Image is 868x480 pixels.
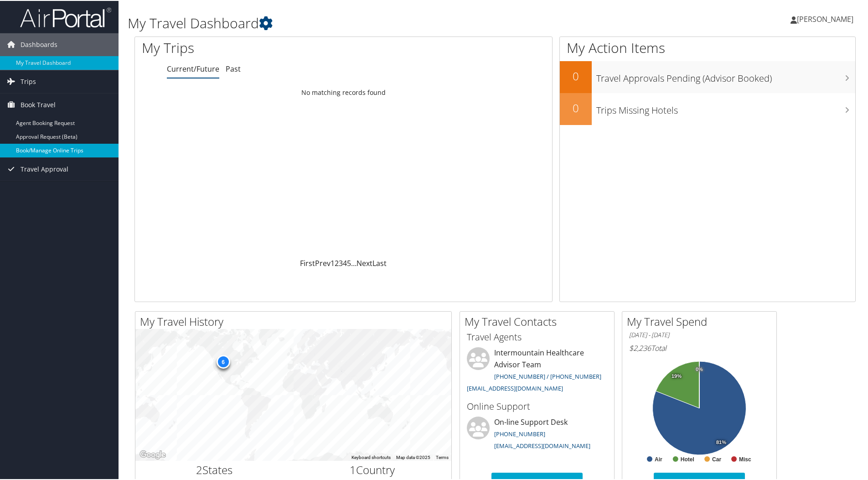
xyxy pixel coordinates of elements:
[128,13,618,32] h1: My Travel Dashboard
[167,63,219,73] a: Current/Future
[196,461,202,476] span: 2
[790,5,863,32] a: [PERSON_NAME]
[436,454,449,459] a: Terms (opens in new tab)
[351,454,391,460] button: Keyboard shortcuts
[315,257,331,267] a: Prev
[138,448,168,460] a: Open this area in Google Maps (opens a new window)
[300,461,445,477] h2: Country
[494,371,601,380] a: [PHONE_NUMBER] / [PHONE_NUMBER]
[712,455,721,462] text: Car
[138,448,168,460] img: Google
[21,157,68,180] span: Travel Approval
[339,257,343,267] a: 3
[560,92,855,124] a: 0Trips Missing Hotels
[696,366,703,371] tspan: 0%
[372,257,387,267] a: Last
[21,32,57,55] span: Dashboards
[351,257,356,267] span: …
[467,399,607,412] h3: Online Support
[142,37,372,57] h1: My Trips
[343,257,347,267] a: 4
[140,313,451,329] h2: My Travel History
[655,455,662,462] text: Air
[560,68,592,83] h2: 0
[596,67,855,84] h3: Travel Approvals Pending (Advisor Booked)
[216,354,230,367] div: 6
[142,461,287,477] h2: States
[739,455,751,462] text: Misc
[331,257,335,267] a: 1
[467,383,563,391] a: [EMAIL_ADDRESS][DOMAIN_NAME]
[494,429,545,437] a: [PHONE_NUMBER]
[350,461,356,476] span: 1
[21,93,56,115] span: Book Travel
[335,257,339,267] a: 2
[300,257,315,267] a: First
[21,69,36,92] span: Trips
[347,257,351,267] a: 5
[467,330,607,343] h3: Travel Agents
[494,441,590,449] a: [EMAIL_ADDRESS][DOMAIN_NAME]
[560,60,855,92] a: 0Travel Approvals Pending (Advisor Booked)
[462,416,612,453] li: On-line Support Desk
[560,99,592,115] h2: 0
[629,342,651,352] span: $2,236
[716,439,726,444] tspan: 81%
[462,346,612,395] li: Intermountain Healthcare Advisor Team
[629,330,770,339] h6: [DATE] - [DATE]
[681,455,694,462] text: Hotel
[629,342,770,352] h6: Total
[20,6,111,27] img: airportal-logo.png
[135,83,552,100] td: No matching records found
[396,454,430,459] span: Map data ©2025
[627,313,776,329] h2: My Travel Spend
[465,313,614,329] h2: My Travel Contacts
[560,37,855,57] h1: My Action Items
[226,63,241,73] a: Past
[596,99,855,116] h3: Trips Missing Hotels
[356,257,372,267] a: Next
[797,13,853,23] span: [PERSON_NAME]
[672,373,682,378] tspan: 19%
